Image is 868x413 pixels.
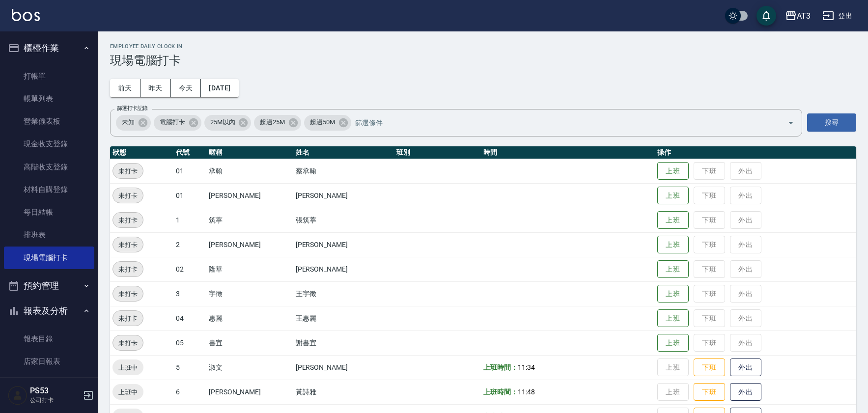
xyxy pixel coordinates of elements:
[110,146,173,159] th: 狀態
[110,79,140,97] button: 前天
[113,166,143,176] span: 未打卡
[657,187,689,205] button: 上班
[206,146,293,159] th: 暱稱
[201,79,238,97] button: [DATE]
[113,313,143,324] span: 未打卡
[173,330,206,355] td: 05
[483,388,518,396] b: 上班時間：
[783,115,799,131] button: Open
[113,264,143,275] span: 未打卡
[204,115,252,131] div: 25M以內
[206,330,293,355] td: 書宜
[113,191,143,201] span: 未打卡
[818,7,856,25] button: 登出
[657,285,689,303] button: 上班
[657,260,689,278] button: 上班
[154,117,191,127] span: 電腦打卡
[206,232,293,257] td: [PERSON_NAME]
[293,208,394,232] td: 張筑葶
[518,388,535,396] span: 11:48
[206,355,293,380] td: 淑文
[781,6,814,26] button: AT3
[113,289,143,299] span: 未打卡
[293,330,394,355] td: 謝書宜
[173,257,206,281] td: 02
[206,159,293,183] td: 承翰
[4,201,94,223] a: 每日結帳
[173,208,206,232] td: 1
[110,54,856,67] h3: 現場電腦打卡
[140,79,171,97] button: 昨天
[4,247,94,269] a: 現場電腦打卡
[206,257,293,281] td: 隆華
[12,9,40,21] img: Logo
[112,387,143,397] span: 上班中
[293,183,394,208] td: [PERSON_NAME]
[4,178,94,201] a: 材料自購登錄
[8,385,28,405] img: Person
[113,215,143,225] span: 未打卡
[293,380,394,404] td: 黃詩雅
[293,232,394,257] td: [PERSON_NAME]
[206,281,293,306] td: 宇徵
[204,117,241,127] span: 25M以內
[171,79,201,97] button: 今天
[206,380,293,404] td: [PERSON_NAME]
[206,183,293,208] td: [PERSON_NAME]
[173,281,206,306] td: 3
[116,115,151,131] div: 未知
[657,334,689,352] button: 上班
[293,281,394,306] td: 王宇徵
[730,358,761,377] button: 外出
[4,328,94,350] a: 報表目錄
[353,114,770,131] input: 篩選條件
[483,363,518,371] b: 上班時間：
[694,358,725,377] button: 下班
[4,65,94,87] a: 打帳單
[206,208,293,232] td: 筑葶
[807,113,856,132] button: 搜尋
[304,115,351,131] div: 超過50M
[254,117,291,127] span: 超過25M
[173,232,206,257] td: 2
[154,115,201,131] div: 電腦打卡
[4,133,94,155] a: 現金收支登錄
[206,306,293,330] td: 惠麗
[173,146,206,159] th: 代號
[173,380,206,404] td: 6
[112,362,143,373] span: 上班中
[657,211,689,229] button: 上班
[657,309,689,328] button: 上班
[4,156,94,178] a: 高階收支登錄
[173,183,206,208] td: 01
[518,363,535,371] span: 11:34
[4,373,94,395] a: 互助日報表
[173,306,206,330] td: 04
[657,236,689,254] button: 上班
[293,146,394,159] th: 姓名
[254,115,301,131] div: 超過25M
[293,306,394,330] td: 王惠麗
[655,146,856,159] th: 操作
[481,146,655,159] th: 時間
[30,396,80,405] p: 公司打卡
[4,35,94,61] button: 櫃檯作業
[173,159,206,183] td: 01
[110,43,856,50] h2: Employee Daily Clock In
[116,117,140,127] span: 未知
[4,87,94,110] a: 帳單列表
[756,6,776,26] button: save
[117,105,148,112] label: 篩選打卡記錄
[30,386,80,396] h5: PS53
[173,355,206,380] td: 5
[293,355,394,380] td: [PERSON_NAME]
[4,273,94,299] button: 預約管理
[694,383,725,401] button: 下班
[4,223,94,246] a: 排班表
[293,159,394,183] td: 蔡承翰
[730,383,761,401] button: 外出
[657,162,689,180] button: 上班
[394,146,481,159] th: 班別
[293,257,394,281] td: [PERSON_NAME]
[4,350,94,373] a: 店家日報表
